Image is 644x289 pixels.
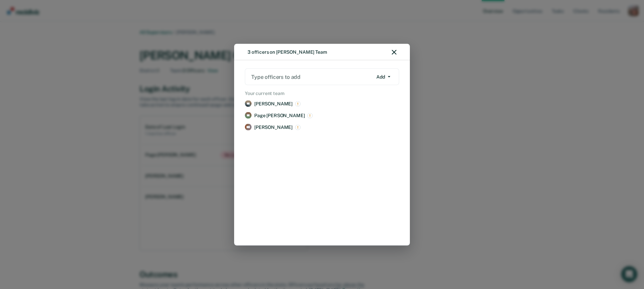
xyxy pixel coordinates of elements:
[307,113,313,118] img: This is an excluded officer
[254,124,292,130] p: [PERSON_NAME]
[373,71,393,82] button: Add
[254,112,305,118] p: Page [PERSON_NAME]
[244,99,400,108] a: View supervision staff details for Scott Flechsing
[248,49,327,55] div: 3 officers on [PERSON_NAME] Team
[244,111,400,120] a: View supervision staff details for Page Felbinger
[254,101,292,106] p: [PERSON_NAME]
[244,91,400,96] h2: Your current team
[295,125,301,130] img: This is an excluded officer
[295,101,301,106] img: This is an excluded officer
[244,123,400,132] a: View supervision staff details for Clinton Blettner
